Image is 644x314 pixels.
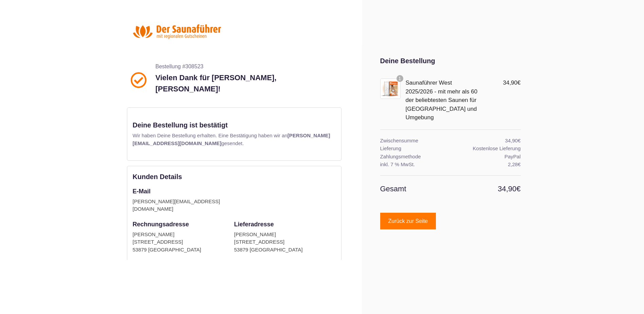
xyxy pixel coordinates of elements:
a: Zurück zur Seite [380,213,436,229]
p: Wir haben Deine Bestellung erhalten. Eine Bestätigung haben wir an gesendet. [133,132,336,147]
span: € [516,185,520,193]
span: 2,28 [508,161,521,167]
span: 34,90 [503,80,520,86]
div: [PERSON_NAME] [STREET_ADDRESS] 53879 [GEOGRAPHIC_DATA] [234,231,331,254]
div: [PERSON_NAME][EMAIL_ADDRESS][DOMAIN_NAME] [133,198,227,213]
p: Deine Bestellung ist bestätigt [133,120,336,130]
p: Vielen Dank für [PERSON_NAME], [PERSON_NAME]! [155,72,338,94]
div: Kunden Details [133,172,336,182]
div: Deine Bestellung [380,56,521,66]
a: Saunaführer West 2025/2026 - mit mehr als 60 der beliebtesten Saunen für [GEOGRAPHIC_DATA] und Um... [406,80,478,121]
th: Zwischensumme [380,129,450,144]
th: inkl. 7 % MwSt. [380,160,450,175]
span: 34,90 [498,185,520,193]
div: [PERSON_NAME] [STREET_ADDRESS] 53879 [GEOGRAPHIC_DATA] [133,231,227,254]
th: Lieferung [380,144,450,153]
span: € [517,80,520,86]
strong: Lieferadresse [234,221,274,228]
span: € [518,161,520,167]
b: [PERSON_NAME][EMAIL_ADDRESS][DOMAIN_NAME] [133,133,330,146]
td: Kostenlose Lieferung [450,144,521,153]
td: PayPal [450,153,521,161]
span: 1 [397,75,403,82]
th: Gesamt [380,175,450,202]
p: Bestellung #308523 [155,63,338,71]
span: € [518,138,520,143]
strong: E-Mail [133,188,151,195]
span: Zurück zur Seite [388,219,428,224]
span: 34,90 [505,138,521,143]
strong: Rechnungsadresse [133,221,189,228]
th: Zahlungsmethode [380,153,450,161]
